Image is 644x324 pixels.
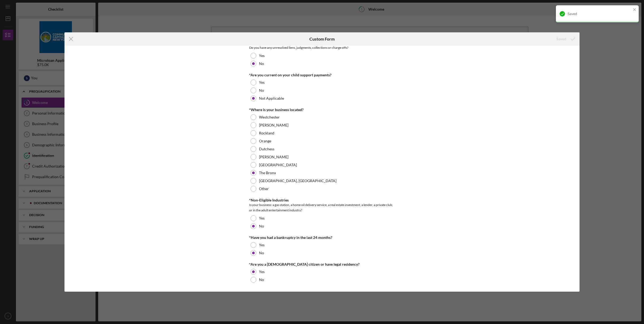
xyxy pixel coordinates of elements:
[259,88,264,93] label: No
[259,54,265,58] label: Yes
[259,179,336,183] label: [GEOGRAPHIC_DATA], [GEOGRAPHIC_DATA]
[259,224,264,228] label: No
[249,108,395,112] div: *Where is your business located?
[249,198,395,202] div: *Non-Eligible Industries
[249,45,395,50] div: Do you have any unresolved liens, judgments, collections or charge offs?
[259,80,265,85] label: Yes
[259,131,274,135] label: Rockland
[259,278,264,282] label: No
[249,202,395,213] div: Is your business: a gas station, a home oil delivery service, a real estate investment, a lender,...
[259,187,269,191] label: Other
[633,7,637,12] button: close
[259,251,264,255] label: No
[259,216,265,220] label: Yes
[259,171,276,175] label: The Bronx
[249,262,395,266] div: *Are you a [DEMOGRAPHIC_DATA] citizen or have legal residency?
[259,62,264,66] label: No
[249,73,395,77] div: *Are you current on your child support payments?
[568,12,631,16] div: Saved
[259,139,271,143] label: Orange
[259,163,297,167] label: [GEOGRAPHIC_DATA]
[259,123,288,127] label: [PERSON_NAME]
[259,115,280,119] label: Westchester
[259,270,265,274] label: Yes
[309,37,335,41] h6: Custom Form
[249,235,395,240] div: *Have you had a bankruptcy in the last 24 months?
[259,155,288,159] label: [PERSON_NAME]
[259,96,284,100] label: Not Applicable
[259,243,265,247] label: Yes
[259,147,274,151] label: Dutchess
[556,34,566,44] div: Saved
[551,34,580,44] button: Saved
